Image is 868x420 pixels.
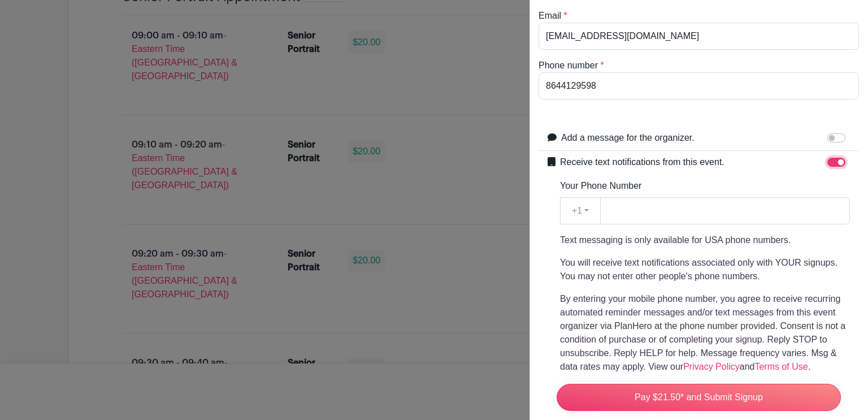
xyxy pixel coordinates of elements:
[560,233,850,247] p: Text messaging is only available for USA phone numbers.
[557,384,841,411] input: Pay $21.50* and Submit Signup
[560,179,641,193] label: Your Phone Number
[539,9,561,23] label: Email
[754,362,808,371] a: Terms of Use
[560,292,850,374] p: By entering your mobile phone number, you agree to receive recurring automated reminder messages ...
[560,197,601,224] button: +1
[539,59,598,72] label: Phone number
[560,155,724,169] label: Receive text notifications from this event.
[561,131,695,145] label: Add a message for the organizer.
[683,362,740,371] a: Privacy Policy
[560,256,850,283] p: You will receive text notifications associated only with YOUR signups. You may not enter other pe...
